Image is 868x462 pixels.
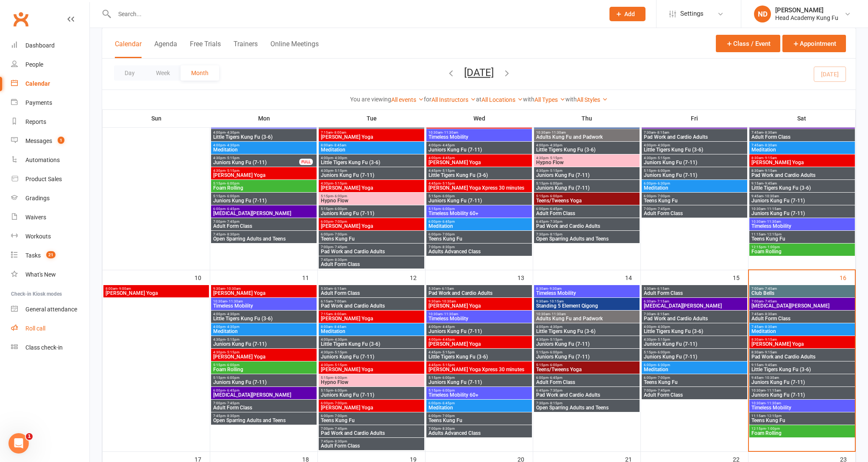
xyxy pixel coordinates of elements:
[320,207,423,211] span: 5:15pm
[333,232,347,236] span: - 7:00pm
[536,131,638,134] span: 10:30am
[11,93,89,112] a: Payments
[25,99,52,106] div: Payments
[428,194,530,198] span: 5:15pm
[751,220,853,224] span: 10:30am
[523,96,534,103] strong: with
[765,207,781,211] span: - 11:15am
[441,220,455,224] span: - 6:45pm
[213,173,315,178] span: [PERSON_NAME] Yoga
[25,233,51,240] div: Workouts
[656,143,670,147] span: - 4:30pm
[213,224,315,229] span: Adult Form Class
[112,8,599,20] input: Search...
[548,287,562,291] span: - 9:30am
[751,131,853,134] span: 7:45am
[481,96,523,103] a: All Locations
[333,312,346,316] span: - 8:00am
[624,11,635,17] span: Add
[536,312,638,316] span: 10:30am
[536,300,638,303] span: 9:30am
[428,160,530,165] span: [PERSON_NAME] Yoga
[428,156,530,160] span: 4:00pm
[428,207,530,211] span: 5:15pm
[320,312,423,316] span: 7:15am
[213,287,315,291] span: 9:30am
[213,220,315,224] span: 7:00pm
[763,156,777,160] span: - 9:15am
[11,265,89,284] a: What's New
[643,198,746,203] span: Teens Kung Fu
[190,40,221,58] button: Free Trials
[548,182,562,185] span: - 6:00pm
[428,173,530,178] span: Little Tigers Kung Fu (3-6)
[46,251,56,258] span: 21
[656,287,669,291] span: - 6:15am
[763,143,777,147] span: - 8:30am
[751,300,853,303] span: 7:00am
[775,6,838,14] div: [PERSON_NAME]
[441,207,455,211] span: - 6:00pm
[536,147,638,152] span: Little Tigers Kung Fu (3-6)
[656,312,669,316] span: - 8:15am
[318,109,426,127] th: Tue
[643,134,746,140] span: Pad Work and Cardio Adults
[11,132,89,151] a: Messages 1
[391,96,424,103] a: All events
[25,195,50,202] div: Gradings
[751,287,853,291] span: 7:00am
[428,291,530,296] span: Pad Work and Cardio Adults
[333,182,347,185] span: - 5:15pm
[428,312,530,316] span: 10:30am
[11,74,89,93] a: Calendar
[765,232,782,236] span: - 12:15pm
[426,109,533,127] th: Wed
[441,143,455,147] span: - 4:45pm
[643,147,746,152] span: Little Tigers Kung Fu (3-6)
[213,143,315,147] span: 4:00pm
[225,169,239,173] span: - 5:15pm
[765,220,781,224] span: - 11:30am
[716,35,780,52] button: Class / Event
[320,300,423,303] span: 6:15am
[320,156,423,160] span: 4:00pm
[441,156,455,160] span: - 4:45pm
[333,220,347,224] span: - 7:00pm
[428,300,530,303] span: 9:30am
[751,134,853,140] span: Adult Form Class
[751,207,853,211] span: 10:30am
[643,185,746,190] span: Meditation
[763,312,777,316] span: - 8:30am
[26,433,33,440] span: 1
[625,270,640,284] div: 14
[25,344,63,351] div: Class check-in
[840,270,855,284] div: 16
[536,236,638,241] span: Open Sparring Adults and Teens
[320,169,423,173] span: 4:30pm
[213,300,315,303] span: 10:30am
[751,194,853,198] span: 9:45am
[11,36,89,55] a: Dashboard
[536,220,638,224] span: 6:45pm
[643,207,746,211] span: 7:00pm
[428,249,530,254] span: Adults Advanced Class
[536,169,638,173] span: 4:30pm
[154,40,177,58] button: Agenda
[25,137,52,144] div: Messages
[428,182,530,185] span: 4:45pm
[441,169,455,173] span: - 5:15pm
[751,185,853,190] span: Little Tigers Kung Fu (3-6)
[751,224,853,229] span: Timeless Mobility
[333,245,347,249] span: - 7:45pm
[227,300,243,303] span: - 11:30am
[320,211,423,216] span: Juniors Kung Fu (7-11)
[548,300,564,303] span: - 10:15am
[428,211,530,216] span: Timeless Mobility 60+
[225,131,239,134] span: - 4:30pm
[320,262,423,267] span: Adult Form Class
[577,96,608,103] a: All Styles
[333,287,346,291] span: - 6:15am
[333,194,347,198] span: - 6:00pm
[320,147,423,152] span: Meditation
[320,232,423,236] span: 6:00pm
